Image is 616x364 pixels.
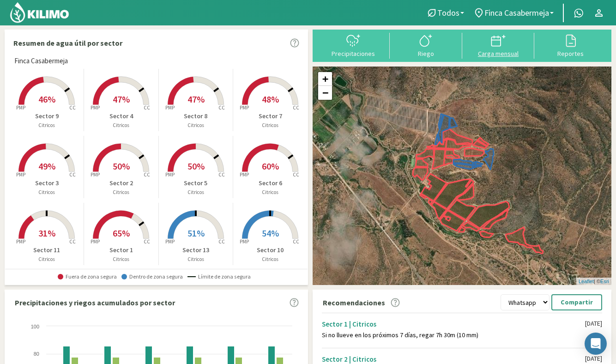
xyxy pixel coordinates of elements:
[84,111,158,121] p: Sector 4
[121,273,183,280] span: Dentro de zona segura
[144,171,151,178] tspan: CC
[113,93,130,105] span: 47%
[240,104,249,111] tspan: PMP
[84,121,158,129] p: Citricos
[323,297,385,308] p: Recomendaciones
[144,104,151,111] tspan: CC
[159,121,233,129] p: Citricos
[233,121,308,129] p: Citricos
[91,238,100,245] tspan: PMP
[322,320,585,328] div: Sector 1 | Citricos
[437,8,459,18] span: Todos
[462,33,535,57] button: Carga mensual
[293,171,300,178] tspan: CC
[10,178,84,188] p: Sector 3
[13,37,122,49] p: Resumen de agua útil por sector
[600,279,609,284] a: Esri
[34,351,39,357] text: 80
[10,188,84,196] p: Citricos
[561,297,593,308] p: Compartir
[576,278,611,285] div: | ©
[159,188,233,196] p: Citricos
[585,355,602,363] div: [DATE]
[579,279,594,284] a: Leaflet
[187,160,205,172] span: 50%
[240,238,249,245] tspan: PMP
[38,93,55,105] span: 46%
[187,227,205,239] span: 51%
[551,294,602,310] button: Compartir
[534,33,607,57] button: Reportes
[69,104,76,111] tspan: CC
[84,255,158,263] p: Citricos
[16,171,25,178] tspan: PMP
[58,273,117,280] span: Fuera de zona segura
[16,238,25,245] tspan: PMP
[585,320,602,328] div: [DATE]
[187,93,205,105] span: 47%
[10,255,84,263] p: Citricos
[165,104,174,111] tspan: PMP
[233,188,308,196] p: Citricos
[159,255,233,263] p: Citricos
[38,227,55,239] span: 31%
[390,33,462,57] button: Riego
[69,171,76,178] tspan: CC
[537,50,604,57] div: Reportes
[10,111,84,121] p: Sector 9
[585,333,607,355] div: Open Intercom Messenger
[233,255,308,263] p: Citricos
[69,238,76,245] tspan: CC
[31,324,39,329] text: 100
[15,297,175,308] p: Precipitaciones y riegos acumulados por sector
[318,72,332,86] a: Zoom in
[38,160,55,172] span: 49%
[113,227,130,239] span: 65%
[159,178,233,188] p: Sector 5
[318,86,332,100] a: Zoom out
[91,171,100,178] tspan: PMP
[322,331,585,339] div: Si no llueve en los próximos 7 días, regar 7h 30m (10 mm)
[187,273,251,280] span: Límite de zona segura
[16,104,25,111] tspan: PMP
[233,178,308,188] p: Sector 6
[165,171,174,178] tspan: PMP
[91,104,100,111] tspan: PMP
[262,93,279,105] span: 48%
[9,1,70,24] img: Kilimo
[14,56,68,67] span: Finca Casabermeja
[218,238,225,245] tspan: CC
[240,171,249,178] tspan: PMP
[262,227,279,239] span: 54%
[320,50,387,57] div: Precipitaciones
[218,171,225,178] tspan: CC
[262,160,279,172] span: 60%
[84,188,158,196] p: Citricos
[233,111,308,121] p: Sector 7
[233,245,308,255] p: Sector 10
[322,355,585,364] div: Sector 2 | Citricos
[84,178,158,188] p: Sector 2
[293,104,300,111] tspan: CC
[293,238,300,245] tspan: CC
[159,245,233,255] p: Sector 13
[10,245,84,255] p: Sector 11
[484,8,549,18] span: Finca Casabermeja
[10,121,84,129] p: Citricos
[393,50,459,57] div: Riego
[218,104,225,111] tspan: CC
[165,238,174,245] tspan: PMP
[465,50,532,57] div: Carga mensual
[84,245,158,255] p: Sector 1
[317,33,390,57] button: Precipitaciones
[144,238,151,245] tspan: CC
[159,111,233,121] p: Sector 8
[113,160,130,172] span: 50%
